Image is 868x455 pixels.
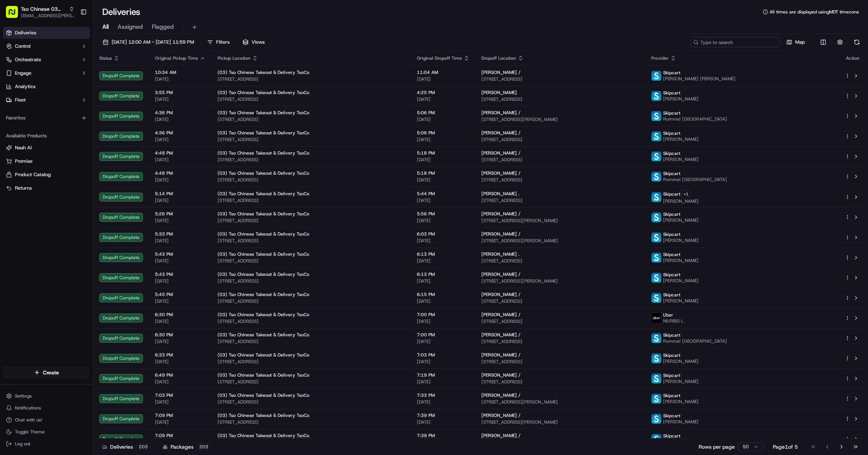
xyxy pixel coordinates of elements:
span: [DATE] [155,399,206,405]
a: Analytics [3,81,90,93]
span: [DATE] [155,157,206,163]
span: [DATE] [417,157,469,163]
span: Settings [15,393,32,399]
span: [PERSON_NAME] / [481,271,521,277]
span: (03) Tso Chinese Takeout & Delivery TsoCo [218,110,309,116]
span: 3:55 PM [155,90,206,96]
span: Skipcart [663,171,680,177]
span: Returns [15,185,32,191]
span: 5:44 PM [417,191,469,197]
div: Action [845,55,861,61]
span: (03) Tso Chinese Takeout & Delivery TsoCo [218,150,309,156]
span: Skipcart [663,231,680,237]
a: Product Catalog [6,171,87,178]
span: [PERSON_NAME] [663,156,699,162]
img: profile_skipcart_partner.png [652,131,661,141]
img: profile_skipcart_partner.png [652,414,661,424]
span: [DATE] [155,116,206,122]
span: [PERSON_NAME] / [481,231,521,237]
span: (03) Tso Chinese Takeout & Delivery TsoCo [218,69,309,75]
span: Log out [15,441,30,447]
span: [STREET_ADDRESS] [218,359,405,365]
span: Dropoff Location [481,55,516,61]
img: profile_skipcart_partner.png [652,192,661,202]
span: [DATE] [155,197,206,203]
span: [STREET_ADDRESS][PERSON_NAME] [481,116,639,122]
img: profile_skipcart_partner.png [652,333,661,343]
img: profile_skipcart_partner.png [652,71,661,81]
span: (03) Tso Chinese Takeout & Delivery TsoCo [218,191,309,197]
span: [PERSON_NAME] [PERSON_NAME] [663,76,736,82]
span: [PERSON_NAME] [663,217,699,223]
span: [STREET_ADDRESS] [218,137,405,143]
span: [STREET_ADDRESS] [218,116,405,122]
span: [DATE] [417,278,469,284]
span: [DATE] [417,197,469,203]
span: [STREET_ADDRESS] [481,339,639,345]
span: Skipcart [663,332,680,338]
span: Filters [216,39,230,46]
span: (03) Tso Chinese Takeout & Delivery TsoCo [218,392,309,398]
span: [PERSON_NAME] / [481,292,521,297]
span: 5:43 PM [155,251,206,257]
button: Nash AI [3,142,90,154]
span: 6:33 PM [155,352,206,358]
span: [DATE] [155,339,206,345]
img: Nash [7,7,22,22]
span: 7:39 PM [417,412,469,418]
span: [DATE] [417,177,469,183]
span: [DATE] [417,318,469,324]
span: [PERSON_NAME] . [481,191,519,197]
span: [DATE] [417,419,469,425]
img: profile_skipcart_partner.png [652,152,661,161]
h1: Deliveries [102,6,140,18]
button: Start new chat [127,74,136,82]
span: [PERSON_NAME] / [481,352,521,358]
span: NIURBIS L. [663,318,684,324]
span: 6:30 PM [155,312,206,318]
span: [PERSON_NAME] [481,90,517,96]
span: Status [99,55,112,61]
span: Skipcart [663,433,680,439]
button: Views [239,37,268,47]
p: Welcome 👋 [7,30,136,42]
span: [STREET_ADDRESS] [481,76,639,82]
span: [DATE] [417,298,469,304]
button: Tso Chinese 03 TsoCo [21,5,66,13]
span: [STREET_ADDRESS][PERSON_NAME] [481,218,639,224]
span: 4:48 PM [155,170,206,176]
a: Powered byPylon [53,126,90,132]
span: Orchestrate [15,56,41,63]
span: 5:43 PM [155,271,206,277]
span: Skipcart [663,90,680,96]
span: Control [15,43,31,50]
span: [STREET_ADDRESS] [218,419,405,425]
div: 203 [136,443,150,450]
span: 7:19 PM [417,372,469,378]
span: [DATE] [417,218,469,224]
button: [DATE] 12:00 AM - [DATE] 11:59 PM [99,37,197,47]
span: [DATE] [417,96,469,102]
span: 5:33 PM [155,231,206,237]
span: [STREET_ADDRESS] [218,96,405,102]
input: Got a question? Start typing here... [19,48,134,56]
img: profile_skipcart_partner.png [652,273,661,283]
span: [DATE] [155,359,206,365]
span: [STREET_ADDRESS] [218,238,405,244]
span: (03) Tso Chinese Takeout & Delivery TsoCo [218,130,309,136]
span: [PERSON_NAME] [663,399,699,405]
span: Skipcart [663,413,680,419]
span: [STREET_ADDRESS] [481,318,639,324]
span: Original Pickup Time [155,55,198,61]
img: profile_skipcart_partner.png [652,293,661,303]
a: Promise [6,158,87,165]
button: [EMAIL_ADDRESS][PERSON_NAME][DOMAIN_NAME] [21,13,74,19]
div: Favorites [3,112,90,124]
span: [DATE] [417,76,469,82]
img: profile_skipcart_partner.png [652,374,661,383]
span: (03) Tso Chinese Takeout & Delivery TsoCo [218,170,309,176]
span: [PERSON_NAME] / [481,312,521,318]
img: profile_skipcart_partner.png [652,253,661,262]
span: Fleet [15,97,26,103]
span: 5:18 PM [417,150,469,156]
